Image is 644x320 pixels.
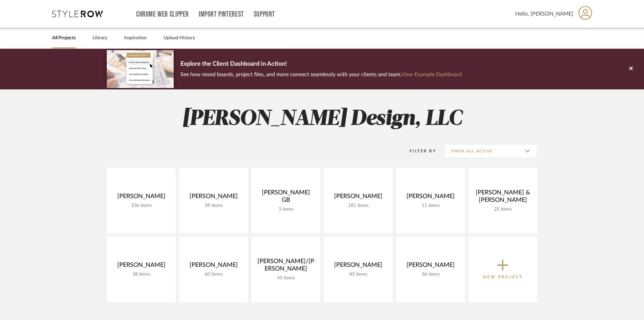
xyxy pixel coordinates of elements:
div: 38 items [112,272,170,277]
div: [PERSON_NAME] [184,193,243,203]
p: New Project [483,274,523,280]
a: Inspiration [124,34,147,43]
a: Upload History [164,34,195,43]
div: [PERSON_NAME] [329,193,387,203]
div: [PERSON_NAME]/[PERSON_NAME] [257,258,315,275]
a: Library [93,34,107,43]
p: See how mood boards, project files, and more connect seamlessly with your clients and team. [180,70,462,79]
div: 3 items [257,207,315,212]
div: [PERSON_NAME] GB [257,189,315,207]
a: Chrome Web Clipper [136,12,189,17]
img: d5d033c5-7b12-40c2-a960-1ecee1989c38.png [107,50,174,88]
span: Hello, [PERSON_NAME] [515,10,573,18]
div: 39 items [184,203,243,209]
a: Support [254,12,275,17]
div: 181 items [329,203,387,209]
div: [PERSON_NAME] [184,261,243,272]
div: [PERSON_NAME] [401,193,460,203]
div: 60 items [184,272,243,277]
a: View Example Dashboard [401,72,462,77]
button: New Project [468,237,537,302]
div: [PERSON_NAME] [329,261,387,272]
div: Filter By [401,148,436,154]
div: 11 items [401,203,460,209]
div: [PERSON_NAME] [112,193,170,203]
div: [PERSON_NAME] [112,261,170,272]
div: [PERSON_NAME] [401,261,460,272]
h2: [PERSON_NAME] Design, LLC [79,106,565,132]
div: 106 items [112,203,170,209]
a: Import Pinterest [199,12,244,17]
div: [PERSON_NAME] & [PERSON_NAME] [474,189,532,207]
p: Explore the Client Dashboard in Action! [180,59,462,70]
a: All Projects [52,34,76,43]
div: 45 items [257,275,315,281]
div: 25 items [474,207,532,212]
div: 36 items [401,272,460,277]
div: 85 items [329,272,387,277]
